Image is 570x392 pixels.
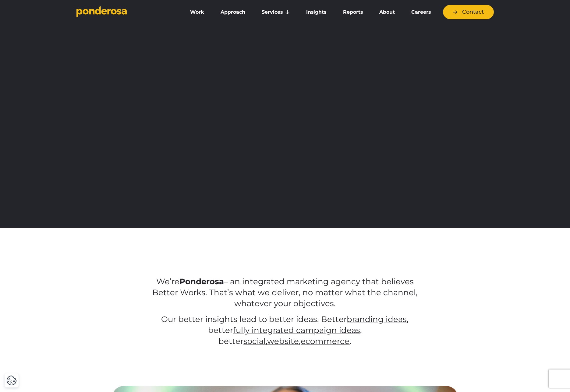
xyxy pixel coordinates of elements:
a: branding ideas [347,314,407,324]
a: social [243,336,266,346]
a: Contact [443,5,494,19]
a: Careers [404,6,438,19]
a: Go to homepage [76,6,174,18]
a: Services [255,6,297,19]
a: Approach [214,6,252,19]
a: Reports [336,6,370,19]
strong: Ponderosa [179,277,224,286]
a: About [372,6,402,19]
a: ecommerce [301,336,349,346]
p: Our better insights lead to better ideas. Better , better , better , , . [147,314,423,347]
a: Work [183,6,211,19]
a: fully integrated campaign ideas [233,325,360,335]
a: website [267,336,299,346]
a: Insights [299,6,333,19]
button: Cookie Settings [6,375,17,386]
img: Revisit consent button [6,375,17,386]
p: We’re – an integrated marketing agency that believes Better Works. That’s what we deliver, no mat... [147,276,423,309]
